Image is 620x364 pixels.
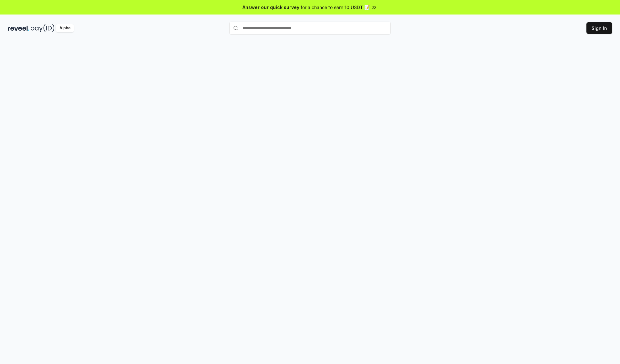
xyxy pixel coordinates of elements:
div: Alpha [56,24,74,32]
img: reveel_dark [8,24,29,32]
span: Answer our quick survey [243,4,299,11]
img: pay_id [31,24,55,32]
button: Sign In [586,22,612,34]
span: for a chance to earn 10 USDT 📝 [301,4,370,11]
